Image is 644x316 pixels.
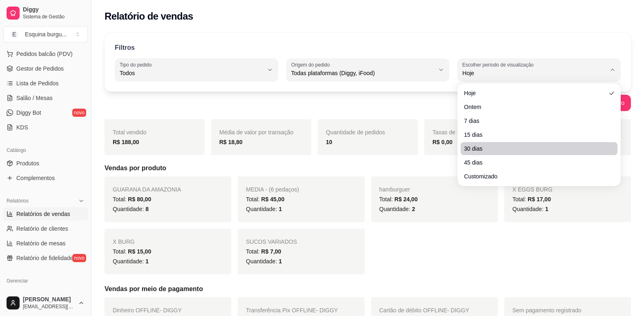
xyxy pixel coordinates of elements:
span: Quantidade: [246,258,282,265]
span: R$ 7,00 [261,248,281,255]
span: Salão / Mesas [16,94,53,102]
span: 45 dias [464,158,606,167]
span: Sem pagamento registrado [513,307,582,314]
span: 1 [279,258,282,265]
span: Total: [113,248,151,255]
h2: Relatório de vendas [105,10,193,23]
p: Filtros [115,43,135,53]
span: Total: [379,196,418,203]
span: 1 [145,258,149,265]
div: Gerenciar [3,274,88,287]
h5: Vendas por meio de pagamento [105,284,631,294]
span: Diggy [23,6,85,13]
span: Customizado [464,172,606,180]
div: Esquina burgu ... [25,30,67,38]
span: Quantidade: [113,258,149,265]
span: 7 dias [464,117,606,125]
span: Lista de Pedidos [16,79,59,87]
span: [PERSON_NAME] [23,296,75,303]
span: Taxas de entrega [432,129,476,136]
span: Quantidade: [513,206,548,212]
span: Sistema de Gestão [23,13,85,20]
strong: R$ 188,00 [113,139,139,145]
span: hamburguer [379,186,410,193]
span: Total: [246,248,281,255]
span: Quantidade: [113,206,149,212]
span: Média de valor por transação [219,129,293,136]
label: Origem do pedido [291,61,332,68]
span: 2 [412,206,415,212]
span: Produtos [16,159,39,167]
span: X BURG [113,238,135,245]
span: Total: [246,196,284,203]
span: R$ 24,00 [394,196,418,203]
h5: Vendas por produto [105,163,631,173]
span: 8 [145,206,149,212]
span: 15 dias [464,131,606,139]
span: Relatório de fidelidade [16,254,73,262]
span: Complementos [16,174,55,182]
span: X EGGS BURG [513,186,553,193]
span: Quantidade de pedidos [326,129,385,136]
span: Dinheiro OFFLINE - DIGGY [113,307,182,314]
span: Quantidade: [246,206,282,212]
span: Relatório de clientes [16,225,68,233]
strong: 10 [326,139,332,145]
strong: R$ 0,00 [432,139,452,145]
span: Ontem [464,103,606,111]
span: Cartão de débito OFFLINE - DIGGY [379,307,469,314]
button: Select a team [3,26,88,42]
span: Relatórios [7,198,29,204]
span: Hoje [464,89,606,97]
span: Diggy Bot [16,109,41,117]
span: Todos [120,69,263,77]
span: [EMAIL_ADDRESS][DOMAIN_NAME] [23,303,75,310]
span: 30 dias [464,145,606,153]
span: Relatórios de vendas [16,210,70,218]
span: Total vendido [113,129,147,136]
span: Hoje [462,69,606,77]
span: Total: [513,196,551,203]
span: 1 [279,206,282,212]
span: R$ 15,00 [128,248,151,255]
span: R$ 17,00 [528,196,551,203]
span: Quantidade: [379,206,415,212]
label: Escolher período de visualização [462,61,536,68]
span: GUARANA DA AMAZONIA [113,186,181,193]
span: Pedidos balcão (PDV) [16,50,73,58]
div: Catálogo [3,144,88,157]
span: SUCOS VARIADOS [246,238,297,245]
span: R$ 45,00 [261,196,285,203]
strong: R$ 18,80 [219,139,243,145]
span: KDS [16,123,28,131]
span: Gestor de Pedidos [16,65,64,73]
span: R$ 80,00 [128,196,151,203]
span: 1 [545,206,548,212]
span: MEDIA - (6 pedaços) [246,186,299,193]
span: Transferência Pix OFFLINE - DIGGY [246,307,338,314]
span: Relatório de mesas [16,239,66,247]
label: Tipo do pedido [120,61,154,68]
span: E [10,30,18,38]
span: Todas plataformas (Diggy, iFood) [291,69,435,77]
span: Total: [113,196,151,203]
